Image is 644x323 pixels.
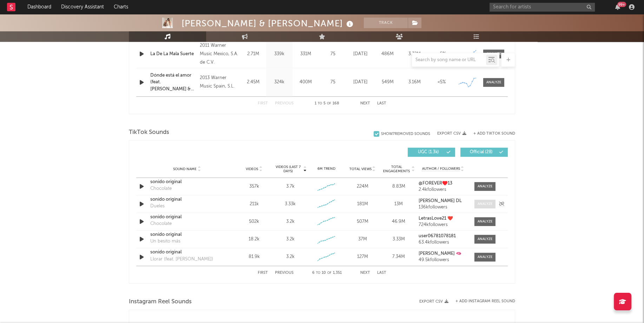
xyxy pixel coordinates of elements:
[419,240,467,245] div: 63.4k followers
[286,183,294,190] div: 3.7k
[238,218,270,225] div: 502k
[150,179,224,186] a: sonido original
[238,236,270,243] div: 18.2k
[150,220,172,227] div: Chocolate
[294,51,317,58] div: 331M
[242,79,264,86] div: 2.45M
[419,181,467,186] a: @FOREVER♥️13
[466,132,515,136] button: + Add TikTok Sound
[286,218,294,225] div: 3.2k
[460,148,508,157] button: Official(28)
[419,258,467,263] div: 49.5k followers
[408,148,455,157] button: UGC(1.3k)
[615,4,620,10] button: 99+
[382,201,415,208] div: 13M
[308,269,346,277] div: 6 10 1,351
[419,299,448,304] button: Export CSV
[242,51,264,58] div: 2.71M
[403,51,426,58] div: 3.32M
[327,271,331,274] span: of
[346,201,379,208] div: 181M
[419,181,452,186] strong: @FOREVER♥️13
[382,165,411,173] span: Total Engagements
[465,150,497,154] span: Official ( 28 )
[150,203,165,210] div: Dueles
[238,253,270,260] div: 81.9k
[150,51,196,58] a: La De La Mala Suerte
[617,2,626,7] div: 99 +
[346,218,379,225] div: 507M
[382,218,415,225] div: 46.9M
[473,132,515,136] button: + Add TikTok Sound
[275,102,294,105] button: Previous
[419,216,467,221] a: LetrasLove21 ❤️
[437,131,466,136] button: Export CSV
[430,51,453,58] div: <5%
[346,183,379,190] div: 224M
[321,51,345,58] div: 75
[377,271,386,275] button: Last
[173,167,197,171] span: Sound Name
[412,57,486,63] input: Search by song name or URL
[182,18,355,29] div: [PERSON_NAME] & [PERSON_NAME]
[346,253,379,260] div: 127M
[377,102,386,105] button: Last
[275,271,294,275] button: Previous
[412,150,445,154] span: UGC ( 1.3k )
[382,183,415,190] div: 8.83M
[376,79,399,86] div: 549M
[268,51,291,58] div: 339k
[364,18,408,28] button: Track
[321,79,345,86] div: 75
[268,79,291,86] div: 324k
[150,249,224,256] a: sonido original
[360,271,370,275] button: Next
[246,167,258,171] span: Videos
[150,185,172,192] div: Chocolate
[294,79,317,86] div: 400M
[419,199,462,203] strong: [PERSON_NAME] DL
[150,238,180,245] div: Un besito más
[403,79,426,86] div: 3.16M
[419,187,467,192] div: 2.4k followers
[381,132,430,136] div: Show 7 Removed Sounds
[376,51,399,58] div: 486M
[258,271,268,275] button: First
[286,253,294,260] div: 3.2k
[419,234,456,238] strong: user06781078181
[258,102,268,105] button: First
[419,251,467,256] a: [PERSON_NAME] 🫦
[274,165,302,173] span: Videos (last 7 days)
[150,214,224,221] div: sonido original
[419,251,461,256] strong: [PERSON_NAME] 🫦
[382,253,415,260] div: 7.34M
[349,79,372,86] div: [DATE]
[285,201,296,208] div: 3.33k
[238,201,270,208] div: 211k
[150,72,196,93] a: Dónde está el amor (feat. [PERSON_NAME] & [PERSON_NAME])
[286,236,294,243] div: 3.2k
[489,3,595,12] input: Search for artists
[419,222,467,227] div: 724k followers
[430,79,453,86] div: <5%
[419,216,453,221] strong: LetrasLove21 ❤️
[150,231,224,238] a: sonido original
[327,102,331,105] span: of
[150,196,224,203] a: sonido original
[200,74,238,91] div: 2013 Warner Music Spain, S.L.
[308,99,346,108] div: 1 5 168
[310,166,343,172] div: 6M Trend
[349,167,372,171] span: Total Views
[419,199,467,204] a: [PERSON_NAME] DL
[316,271,320,274] span: to
[360,102,370,105] button: Next
[455,299,515,303] button: + Add Instagram Reel Sound
[349,51,372,58] div: [DATE]
[422,167,460,171] span: Author / Followers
